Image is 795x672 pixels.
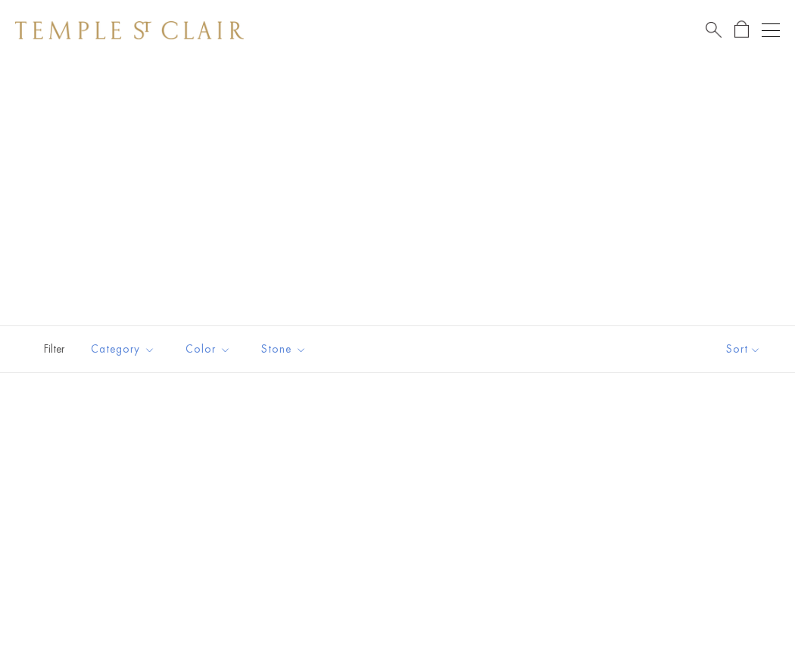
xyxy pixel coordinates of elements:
[250,332,318,366] button: Stone
[254,340,318,359] span: Stone
[762,21,780,39] button: Open navigation
[692,326,795,372] button: Show sort by
[174,332,242,366] button: Color
[15,21,244,39] img: Temple St. Clair
[706,20,722,39] a: Search
[79,332,167,366] button: Category
[83,340,167,359] span: Category
[178,340,242,359] span: Color
[734,20,749,39] a: Open Shopping Bag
